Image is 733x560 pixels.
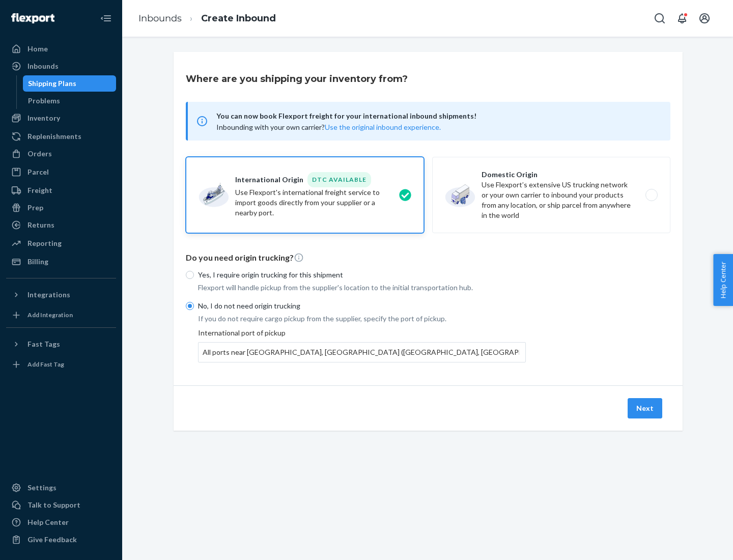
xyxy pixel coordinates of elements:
[27,185,52,195] div: Freight
[28,78,76,89] div: Shipping Plans
[6,480,116,496] a: Settings
[27,517,69,527] div: Help Center
[6,200,116,216] a: Prep
[198,314,526,324] p: If you do not require cargo pickup from the supplier, specify the port of pickup.
[198,270,526,280] p: Yes, I require origin trucking for this shipment
[27,238,62,248] div: Reporting
[186,302,194,310] input: No, I do not need origin trucking
[325,122,441,132] button: Use the original inbound experience.
[6,235,116,251] a: Reporting
[96,8,116,29] button: Close Navigation
[6,287,116,303] button: Integrations
[216,110,658,122] span: You can now book Flexport freight for your international inbound shipments!
[6,356,116,373] a: Add Fast Tag
[27,257,48,267] div: Billing
[650,8,670,29] button: Open Search Box
[6,128,116,145] a: Replenishments
[28,96,60,106] div: Problems
[27,113,60,123] div: Inventory
[6,182,116,199] a: Freight
[6,146,116,162] a: Orders
[6,307,116,323] a: Add Integration
[186,72,408,86] h3: Where are you shipping your inventory from?
[138,13,182,24] a: Inbounds
[11,13,54,23] img: Flexport logo
[694,8,715,29] button: Open account menu
[186,252,670,264] p: Do you need origin trucking?
[6,41,116,57] a: Home
[6,531,116,548] button: Give Feedback
[27,220,54,230] div: Returns
[6,497,116,513] a: Talk to Support
[6,514,116,530] a: Help Center
[27,311,73,319] div: Add Integration
[27,339,60,349] div: Fast Tags
[27,167,49,177] div: Parcel
[27,290,70,300] div: Integrations
[628,398,662,418] button: Next
[27,203,43,213] div: Prep
[27,483,57,493] div: Settings
[713,254,733,306] button: Help Center
[27,44,48,54] div: Home
[130,4,284,34] ol: breadcrumbs
[23,93,117,109] a: Problems
[27,360,64,369] div: Add Fast Tag
[27,500,80,510] div: Talk to Support
[6,58,116,74] a: Inbounds
[6,164,116,180] a: Parcel
[198,328,526,362] div: International port of pickup
[672,8,692,29] button: Open notifications
[27,61,59,71] div: Inbounds
[6,110,116,126] a: Inventory
[198,283,526,293] p: Flexport will handle pickup from the supplier's location to the initial transportation hub.
[6,254,116,270] a: Billing
[6,336,116,352] button: Fast Tags
[186,271,194,279] input: Yes, I require origin trucking for this shipment
[201,13,276,24] a: Create Inbound
[27,131,81,142] div: Replenishments
[198,301,526,311] p: No, I do not need origin trucking
[6,217,116,233] a: Returns
[27,535,77,545] div: Give Feedback
[23,75,117,92] a: Shipping Plans
[27,149,52,159] div: Orders
[216,123,441,131] span: Inbounding with your own carrier?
